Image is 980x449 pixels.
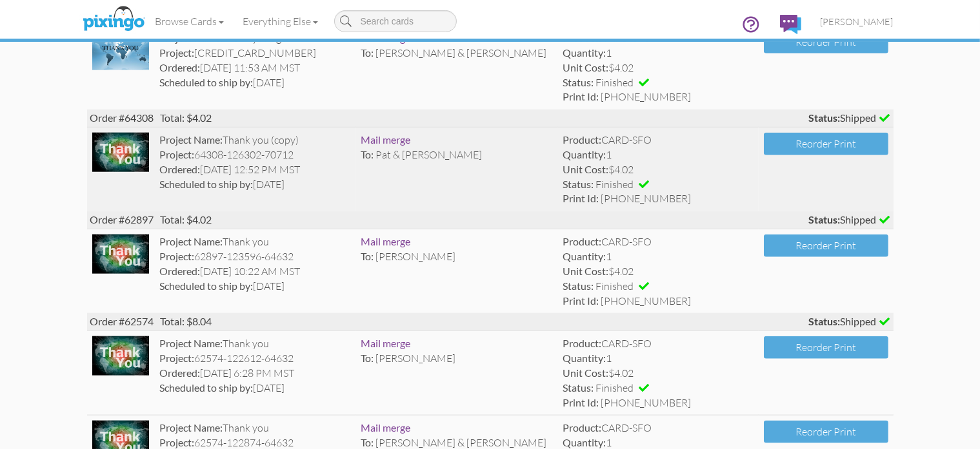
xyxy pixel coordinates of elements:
[146,5,234,37] a: Browse Cards
[375,46,546,59] span: [PERSON_NAME] & [PERSON_NAME]
[361,148,374,160] span: To:
[159,75,351,90] div: [DATE]
[159,178,253,190] strong: Scheduled to ship by:
[361,436,374,448] span: To:
[563,250,606,262] strong: Quantity:
[375,250,455,263] span: [PERSON_NAME]
[563,235,601,247] strong: Product:
[159,162,351,177] div: [DATE] 12:52 PM MST
[601,396,691,409] span: [PHONE_NUMBER]
[159,421,351,435] div: Thank you
[159,133,223,146] strong: Project Name:
[563,421,601,434] strong: Product:
[159,351,351,366] div: 62574-122612-64632
[563,148,754,162] div: 1
[563,280,594,292] strong: Status:
[563,234,754,249] div: CARD-SFO
[87,110,894,127] div: Order #64308
[563,337,601,349] strong: Product:
[563,294,599,307] strong: Print Id:
[159,366,351,381] div: [DATE] 6:28 PM MST
[159,280,253,292] strong: Scheduled to ship by:
[159,279,351,294] div: [DATE]
[563,192,599,204] strong: Print Id:
[159,336,351,351] div: Thank you
[563,351,754,366] div: 1
[159,381,351,396] div: [DATE]
[159,46,194,59] strong: Project:
[563,133,601,146] strong: Product:
[601,294,691,307] span: [PHONE_NUMBER]
[159,436,194,448] strong: Project:
[159,133,351,148] div: Thank you (copy)
[375,436,546,449] span: [PERSON_NAME] & [PERSON_NAME]
[361,336,552,351] div: Mail merge
[159,249,351,264] div: 62897-123596-64632
[334,10,457,32] input: Search cards
[809,314,890,329] span: Shipped
[159,76,253,88] strong: Scheduled to ship by:
[361,133,552,148] div: Mail merge
[563,163,608,175] strong: Unit Cost:
[809,213,890,227] span: Shipped
[764,421,888,443] button: Reorder Print
[159,148,351,162] div: 64308-126302-70712
[161,213,212,225] span: Total: $4.02
[809,111,841,124] strong: Status:
[87,313,894,330] div: Order #62574
[161,111,212,124] span: Total: $4.02
[361,421,552,435] div: Mail merge
[161,315,212,327] span: Total: $8.04
[159,337,223,349] strong: Project Name:
[159,264,351,279] div: [DATE] 10:22 AM MST
[809,213,841,225] strong: Status:
[595,280,634,292] span: Finished
[563,148,606,160] strong: Quantity:
[563,421,754,435] div: CARD-SFO
[159,61,200,73] strong: Ordered:
[563,396,599,408] strong: Print Id:
[159,235,223,247] strong: Project Name:
[563,162,754,177] div: $4.02
[563,46,606,59] strong: Quantity:
[595,381,634,394] span: Finished
[159,421,223,434] strong: Project Name:
[234,5,328,37] a: Everything Else
[764,133,888,155] button: Reorder Print
[92,234,149,274] img: 113690-1-1712271624718-27e5799345f634ff-qa.jpg
[361,352,374,364] span: To:
[563,367,608,379] strong: Unit Cost:
[563,436,606,448] strong: Quantity:
[563,264,754,279] div: $4.02
[595,178,634,191] span: Finished
[159,177,351,192] div: [DATE]
[87,211,894,229] div: Order #62897
[601,192,691,205] span: [PHONE_NUMBER]
[595,76,634,89] span: Finished
[780,15,801,34] img: comments.svg
[159,234,351,249] div: Thank you
[563,249,754,264] div: 1
[563,178,594,190] strong: Status:
[159,61,351,75] div: [DATE] 11:53 AM MST
[563,46,754,61] div: 1
[811,5,903,38] a: [PERSON_NAME]
[821,16,894,27] span: [PERSON_NAME]
[563,61,608,73] strong: Unit Cost:
[159,367,200,379] strong: Ordered:
[809,111,890,126] span: Shipped
[563,265,608,277] strong: Unit Cost:
[764,336,888,359] button: Reorder Print
[563,366,754,381] div: $4.02
[159,148,194,160] strong: Project:
[159,381,253,394] strong: Scheduled to ship by:
[563,133,754,148] div: CARD-SFO
[563,61,754,75] div: $4.02
[809,315,841,327] strong: Status:
[159,352,194,364] strong: Project:
[159,250,194,262] strong: Project:
[159,163,200,175] strong: Ordered:
[159,46,351,61] div: [CREDIT_CARD_NUMBER]
[563,336,754,351] div: CARD-SFO
[563,76,594,88] strong: Status:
